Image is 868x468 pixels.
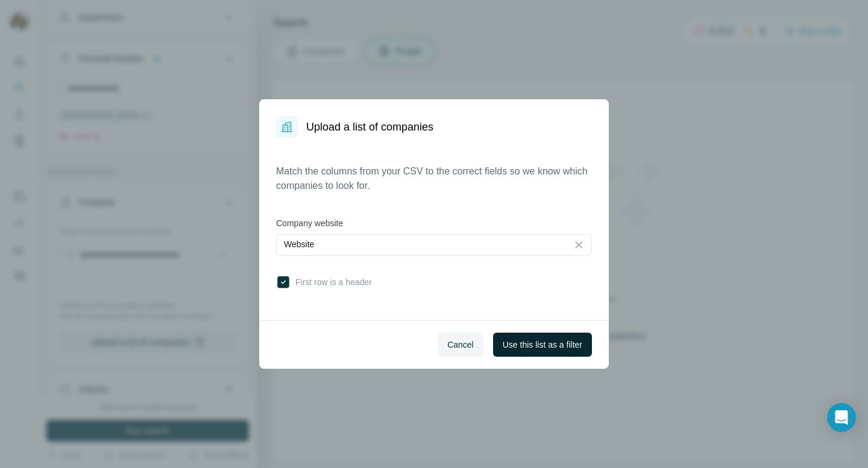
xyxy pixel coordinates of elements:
button: Use this list as a filter [493,333,592,357]
button: Cancel [438,333,483,357]
label: Company website [276,217,592,229]
p: Match the columns from your CSV to the correct fields so we know which companies to look for. [276,164,592,193]
span: Use this list as a filter [503,339,582,351]
p: Website [284,238,314,250]
h1: Upload a list of companies [306,119,433,135]
span: First row is a header [291,276,372,288]
span: Cancel [447,339,474,351]
div: Open Intercom Messenger [827,403,856,432]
